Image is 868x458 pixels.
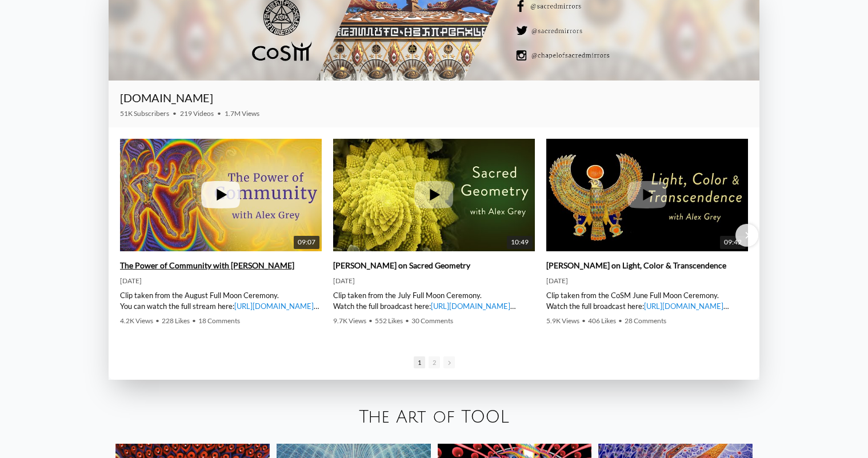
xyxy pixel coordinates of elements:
div: Clip taken from the CoSM June Full Moon Ceremony. Watch the full broadcast here: | [PERSON_NAME] ... [546,290,748,311]
span: • [582,316,586,325]
span: 51K Subscribers [120,109,169,118]
span: • [618,316,622,325]
a: [URL][DOMAIN_NAME] [431,302,510,311]
a: [DOMAIN_NAME] [120,91,213,105]
a: [PERSON_NAME] on Sacred Geometry [333,260,470,271]
span: 10:49 [507,236,533,249]
span: 18 Comments [198,316,240,325]
span: 09:42 [720,236,746,249]
span: • [217,109,221,118]
span: 1.7M Views [225,109,259,118]
span: 5.9K Views [546,316,579,325]
span: 1 [414,356,425,368]
div: Clip taken from the August Full Moon Ceremony. You can watch the full stream here: | [PERSON_NAME... [120,290,322,311]
span: 219 Videos [180,109,214,118]
div: [DATE] [546,276,748,286]
span: • [173,109,177,118]
img: Alex Grey on Sacred Geometry [333,119,535,271]
div: Clip taken from the July Full Moon Ceremony. Watch the full broadcast here: | [PERSON_NAME] | ► W... [333,290,535,311]
a: The Power of Community with Alex Grey 09:07 [120,139,322,252]
span: 552 Likes [375,316,403,325]
a: [PERSON_NAME] on Light, Color & Transcendence [546,260,726,271]
span: • [405,316,409,325]
div: [DATE] [120,276,322,286]
span: 09:07 [294,236,319,249]
img: The Power of Community with Alex Grey [120,119,322,271]
a: The Art of TOOL [359,408,509,427]
span: 30 Comments [411,316,453,325]
a: [URL][DOMAIN_NAME] [644,302,723,311]
iframe: Subscribe to CoSM.TV on YouTube [682,95,748,109]
a: Alex Grey on Sacred Geometry 10:49 [333,139,535,252]
span: 406 Likes [588,316,616,325]
span: 228 Likes [162,316,190,325]
span: 28 Comments [625,316,666,325]
span: • [192,316,196,325]
a: Alex Grey on Light, Color & Transcendence 09:42 [546,139,748,252]
a: The Power of Community with [PERSON_NAME] [120,260,294,271]
span: • [369,316,373,325]
span: • [155,316,159,325]
span: 2 [429,356,440,368]
span: 9.7K Views [333,316,366,325]
img: Alex Grey on Light, Color & Transcendence [546,119,748,271]
a: [URL][DOMAIN_NAME] [234,302,314,311]
span: 4.2K Views [120,316,153,325]
div: [DATE] [333,276,535,286]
